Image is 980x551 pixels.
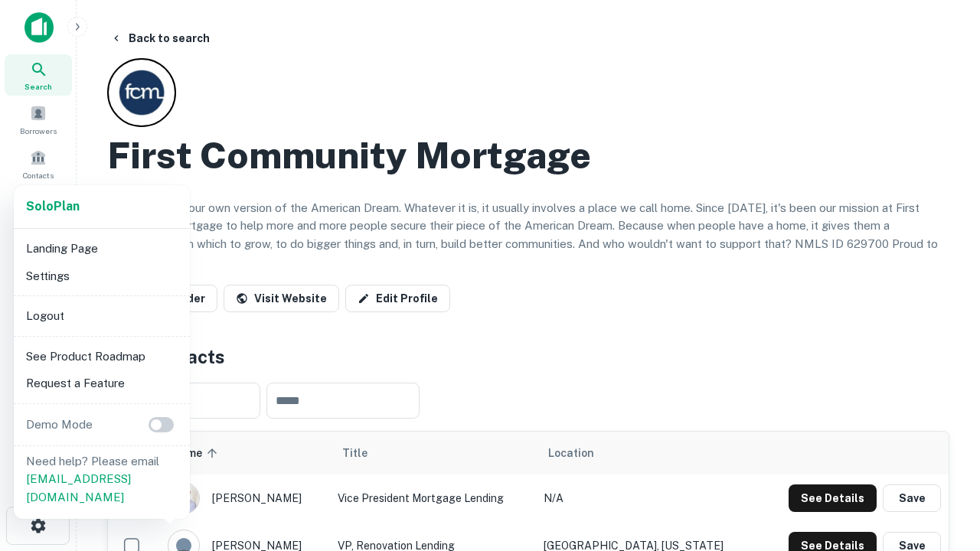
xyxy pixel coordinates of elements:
li: Landing Page [20,235,184,262]
li: Settings [20,262,184,290]
p: Demo Mode [20,416,99,434]
a: [EMAIL_ADDRESS][DOMAIN_NAME] [26,472,131,504]
li: Logout [20,302,184,330]
strong: Solo Plan [26,199,80,214]
iframe: Chat Widget [903,380,980,453]
li: Request a Feature [20,370,184,397]
a: SoloPlan [26,197,80,216]
li: See Product Roadmap [20,343,184,370]
p: Need help? Please email [26,452,178,507]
